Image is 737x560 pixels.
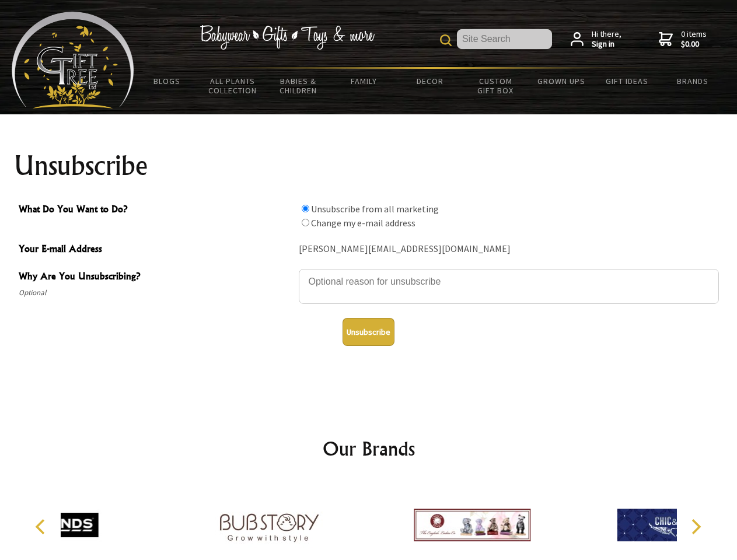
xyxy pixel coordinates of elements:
[592,29,621,50] span: Hi there,
[200,69,266,103] a: All Plants Collection
[134,69,200,93] a: BLOGS
[299,240,719,258] div: [PERSON_NAME][EMAIL_ADDRESS][DOMAIN_NAME]
[440,34,452,46] img: product search
[683,514,708,540] button: Next
[12,12,134,108] img: Babyware - Gifts - Toys and more...
[23,435,714,463] h2: Our Brands
[311,203,439,215] label: Unsubscribe from all marketing
[659,29,707,50] a: 0 items$0.00
[19,242,293,258] span: Your E-mail Address
[397,69,463,93] a: Decor
[660,69,726,93] a: Brands
[331,69,397,93] a: Family
[14,152,724,180] h1: Unsubscribe
[19,286,293,300] span: Optional
[343,318,394,346] button: Unsubscribe
[200,25,375,50] img: Babywear - Gifts - Toys & more
[463,69,529,103] a: Custom Gift Box
[299,269,719,304] textarea: Why Are You Unsubscribing?
[528,69,594,93] a: Grown Ups
[457,29,552,49] input: Site Search
[594,69,660,93] a: Gift Ideas
[266,69,331,103] a: Babies & Children
[681,29,707,50] span: 0 items
[302,205,309,212] input: What Do You Want to Do?
[311,217,415,229] label: Change my e-mail address
[302,219,309,226] input: What Do You Want to Do?
[681,39,707,50] strong: $0.00
[592,39,621,50] strong: Sign in
[571,29,621,50] a: Hi there,Sign in
[19,202,293,219] span: What Do You Want to Do?
[19,269,293,286] span: Why Are You Unsubscribing?
[29,514,55,540] button: Previous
